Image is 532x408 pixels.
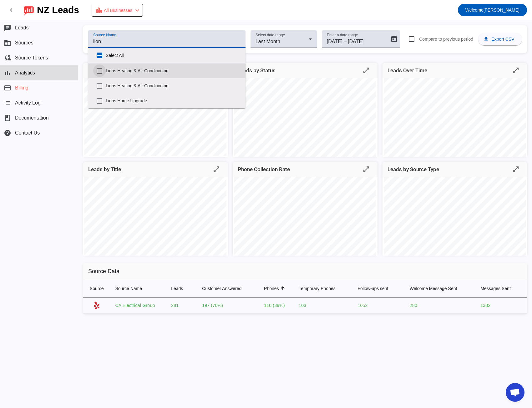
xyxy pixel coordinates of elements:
[15,130,40,136] span: Contact Us
[491,37,514,42] span: Export CSV
[4,84,11,92] mat-icon: payment
[410,285,457,292] div: Welcome Message Sent
[104,6,132,15] span: All Businesses
[115,285,142,292] div: Source Name
[405,298,475,314] td: 280
[348,38,377,45] input: End date
[202,285,254,292] div: Customer Answered
[166,298,197,314] td: 281
[92,4,143,17] button: All Businesses
[344,38,347,45] span: –
[480,285,511,292] div: Messages Sent
[15,40,33,46] span: Sources
[4,129,11,137] mat-icon: help
[362,166,370,173] mat-icon: open_in_full
[264,285,279,292] div: Phones
[37,6,79,14] div: NZ Leads
[357,285,388,292] div: Follow-ups sent
[93,302,100,309] mat-icon: Yelp
[327,33,358,37] mat-label: Enter a date range
[15,115,49,121] span: Documentation
[93,38,241,45] input: CA Electrical Group
[4,39,11,47] mat-icon: business
[238,66,276,75] mat-card-title: Leads by Status
[465,6,519,14] span: [PERSON_NAME]
[299,285,336,292] div: Temporary Phones
[4,114,11,122] span: book
[512,166,519,173] mat-icon: open_in_full
[259,298,294,314] td: 110 (39%)
[8,6,15,14] mat-icon: chevron_left
[465,8,484,13] span: Welcome
[106,48,241,62] label: Select All
[115,285,161,292] div: Source Name
[256,33,285,37] mat-label: Select date range
[512,67,519,74] mat-icon: open_in_full
[357,285,399,292] div: Follow-ups sent
[202,285,241,292] div: Customer Answered
[475,298,527,314] td: 1332
[4,24,11,32] mat-icon: chat
[134,7,141,14] mat-icon: chevron_left
[419,37,473,42] span: Compare to previous period
[15,70,35,76] span: Analytics
[4,54,11,62] mat-icon: cloud_sync
[15,25,29,31] span: Leads
[458,4,527,16] button: Welcome[PERSON_NAME]
[15,55,48,61] span: Source Tokens
[238,165,290,174] mat-card-title: Phone Collection Rate
[410,285,470,292] div: Welcome Message Sent
[4,69,11,77] mat-icon: bar_chart
[95,7,103,14] mat-icon: location_city
[4,99,11,107] mat-icon: list
[15,85,28,91] span: Billing
[478,33,522,45] button: Export CSV
[15,100,41,106] span: Activity Log
[388,165,439,174] mat-card-title: Leads by Source Type
[171,285,192,292] div: Leads
[93,33,116,37] mat-label: Source Name
[352,298,404,314] td: 1052
[483,36,489,42] mat-icon: download
[24,5,34,15] img: logo
[256,39,280,44] span: Last Month
[506,383,524,402] div: Open chat
[95,6,141,15] div: Payment Issue
[110,298,166,314] td: CA Electrical Group
[327,38,342,45] input: Start date
[264,285,289,292] div: Phones
[171,285,183,292] div: Leads
[480,285,522,292] div: Messages Sent
[213,166,220,173] mat-icon: open_in_full
[83,280,110,298] th: Source
[106,79,241,93] label: Lions Heating & Air Conditioning
[106,94,241,108] label: Lions Home Upgrade
[106,64,241,78] label: Lions Heating & Air Conditioning
[388,66,427,75] mat-card-title: Leads Over Time
[362,67,370,74] mat-icon: open_in_full
[88,165,121,174] mat-card-title: Leads by Title
[388,33,400,45] button: Open calendar
[294,298,352,314] td: 103
[83,263,527,280] h2: Source Data
[299,285,347,292] div: Temporary Phones
[197,298,259,314] td: 197 (70%)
